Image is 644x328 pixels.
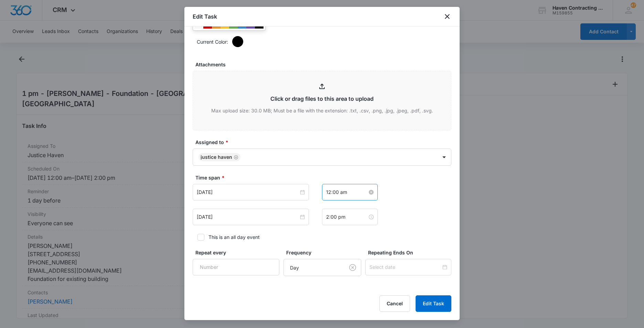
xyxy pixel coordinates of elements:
[369,215,374,219] span: close-circle
[197,188,299,196] input: Aug 12, 2025
[379,295,410,312] button: Cancel
[193,259,279,275] input: Number
[443,12,451,21] button: close
[195,139,454,146] label: Assigned to
[347,262,358,273] button: Clear
[232,155,238,160] div: Remove Justice Haven
[197,213,299,221] input: Aug 12, 2025
[208,233,260,241] div: This is an all day event
[369,190,374,195] span: close-circle
[300,215,305,219] span: close-circle
[193,12,217,21] h1: Edit Task
[195,174,454,181] label: Time span
[197,38,228,45] p: Current Color:
[300,190,305,195] span: close-circle
[369,263,441,271] input: Select date
[286,249,364,256] label: Frequency
[193,71,451,130] input: Click or drag files to this area to upload
[368,249,454,256] label: Repeating Ends On
[195,249,282,256] label: Repeat every
[416,295,451,312] button: Edit Task
[195,61,454,68] label: Attachments
[326,213,367,221] input: 2:00 pm
[201,155,232,160] div: Justice Haven
[326,188,367,196] input: 12:00 am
